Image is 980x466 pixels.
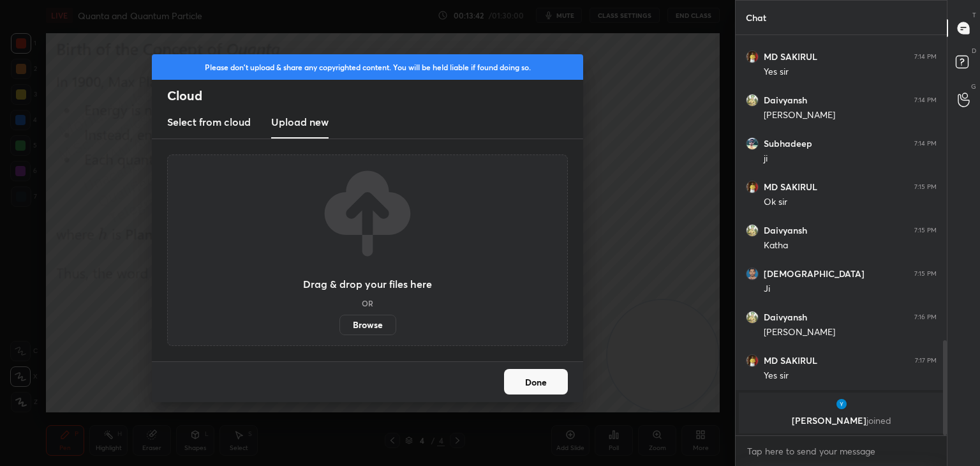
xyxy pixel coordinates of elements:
h6: MD SAKIRUL [764,181,817,193]
p: G [971,82,976,91]
img: AEdFTp4niEF0jpRGbli7zJ19e047ZNbcoXHmJFNHwTTJ=s96-c [746,181,759,193]
h6: [DEMOGRAPHIC_DATA] [764,268,865,280]
h3: Upload new [271,114,329,130]
img: AEdFTp4niEF0jpRGbli7zJ19e047ZNbcoXHmJFNHwTTJ=s96-c [746,50,759,63]
span: joined [866,414,891,426]
div: 7:14 PM [914,53,937,61]
div: Ji [764,283,937,296]
h3: Select from cloud [167,114,251,130]
div: 7:16 PM [914,313,937,321]
div: Yes sir [764,370,937,382]
div: grid [736,35,947,436]
div: 7:14 PM [914,140,937,147]
img: 3 [835,398,848,410]
h6: MD SAKIRUL [764,51,817,63]
button: Done [504,369,568,395]
h6: Subhadeep [764,138,812,149]
img: e2263661c0e24aa6bffd30a737da932d.jpg [746,94,759,107]
p: D [972,46,976,56]
h6: MD SAKIRUL [764,355,817,366]
div: ji [764,153,937,165]
img: bce9f358cb4445198c2bf627b71323d4.jpg [746,267,759,280]
h2: Cloud [167,87,583,104]
div: [PERSON_NAME] [764,326,937,339]
div: Ok sir [764,196,937,209]
h3: Drag & drop your files here [303,279,432,289]
img: 45418f7cc88746cfb40f41016138861c.jpg [746,137,759,150]
div: 7:15 PM [914,270,937,278]
div: 7:14 PM [914,96,937,104]
div: Yes sir [764,66,937,79]
h6: Daivyansh [764,225,807,236]
p: [PERSON_NAME] [746,416,936,426]
div: 7:17 PM [915,357,937,365]
p: Chat [736,1,776,34]
div: [PERSON_NAME] [764,109,937,122]
img: e2263661c0e24aa6bffd30a737da932d.jpg [746,311,759,324]
div: Please don't upload & share any copyrighted content. You will be held liable if found doing so. [152,54,583,80]
div: 7:15 PM [914,227,937,234]
h5: OR [362,299,373,307]
p: T [972,10,976,20]
img: AEdFTp4niEF0jpRGbli7zJ19e047ZNbcoXHmJFNHwTTJ=s96-c [746,354,759,367]
div: 7:15 PM [914,183,937,191]
h6: Daivyansh [764,94,807,106]
h6: Daivyansh [764,312,807,323]
img: e2263661c0e24aa6bffd30a737da932d.jpg [746,224,759,237]
div: Katha [764,239,937,252]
